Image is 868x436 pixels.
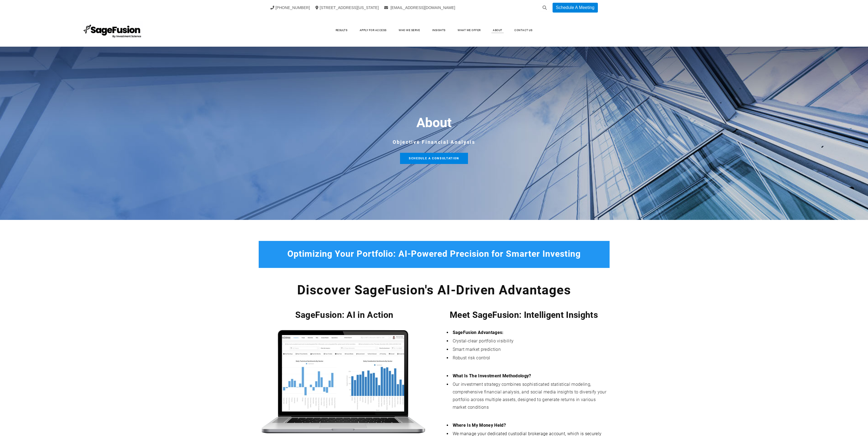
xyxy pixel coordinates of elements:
[487,26,508,34] a: About
[295,310,393,320] strong: SageFusion: AI in Action
[400,153,468,164] a: Schedule a Consultation
[453,338,514,344] font: Crystal-clear portfolio visibility
[427,26,451,34] a: Insights
[453,373,531,378] strong: What Is The Investment Methodology?
[273,248,595,259] h2: Optimizing Your Portfolio: AI-Powered Precision for Smarter Investing
[259,285,610,295] h2: Discover SageFusion's AI-Driven Advantages
[453,347,501,352] font: Smart market prediction
[259,268,610,283] div: ​
[453,355,490,360] font: Robust risk control
[354,26,392,34] a: Apply for Access
[416,115,452,130] font: About
[452,26,486,34] a: What We Offer
[384,5,455,10] a: [EMAIL_ADDRESS][DOMAIN_NAME]
[315,5,379,10] a: [STREET_ADDRESS][US_STATE]
[330,26,353,34] a: Results
[453,423,506,428] strong: Where Is My Money Held?
[451,329,610,336] li: ​
[259,224,610,240] div: ​
[393,26,425,34] a: Who We Serve
[82,21,143,40] img: SageFusion | Intelligent Investment Management
[453,382,607,410] font: Our investment strategy combines sophisticated statistical modeling, comprehensive financial anal...
[450,310,598,320] font: Meet SageFusion: Intelligent Insights
[509,26,538,34] a: Contact Us
[393,139,475,145] span: Objective Financial Analysis
[270,5,310,10] a: [PHONE_NUMBER]
[453,330,504,335] strong: SageFusion Advantages:
[553,3,598,13] a: Schedule A Meeting
[453,355,490,360] font: ​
